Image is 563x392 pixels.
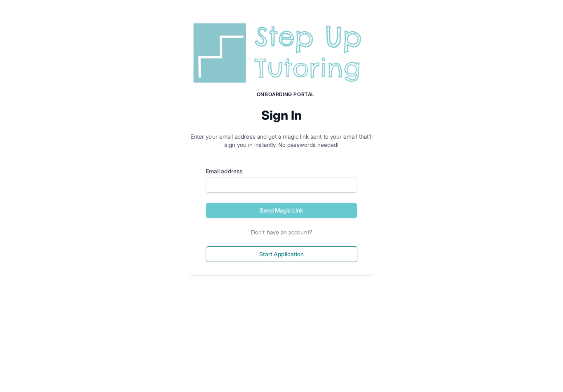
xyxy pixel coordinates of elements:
span: Don't have an account? [248,228,315,236]
button: Send Magic Link [206,203,357,218]
label: Email address [206,167,357,175]
button: Start Application [206,246,357,262]
h1: Onboarding Portal [197,91,374,98]
p: Enter your email address and get a magic link sent to your email that'll sign you in instantly. N... [189,132,374,149]
img: Step Up Tutoring horizontal logo [189,20,374,86]
h2: Sign In [189,108,374,123]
